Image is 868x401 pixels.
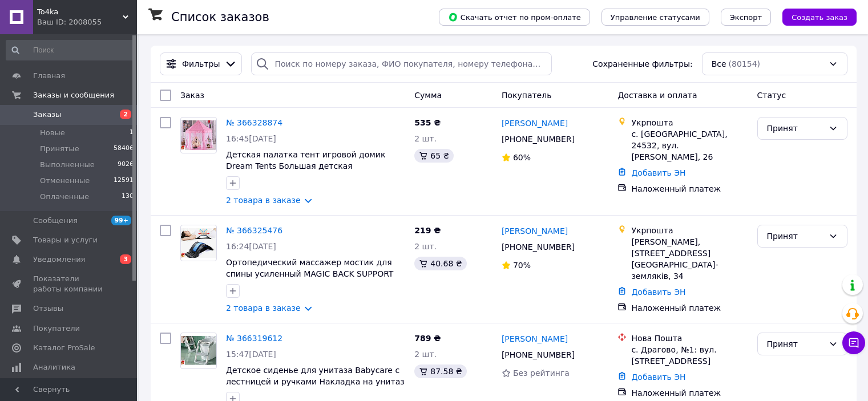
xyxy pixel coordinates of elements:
[414,364,466,378] div: 87.58 ₴
[502,333,568,345] a: [PERSON_NAME]
[414,91,442,100] span: Сумма
[414,242,437,251] span: 2 шт.
[592,58,692,70] span: Сохраненные фильтры:
[767,230,824,242] div: Принят
[226,334,282,343] a: № 366319612
[111,216,131,225] span: 99+
[631,225,748,236] div: Укрпошта
[33,274,106,294] span: Показатели работы компании
[180,225,217,261] a: Фото товару
[631,333,748,344] div: Нова Пошта
[721,9,771,26] button: Экспорт
[513,153,531,162] span: 60%
[631,372,685,382] a: Добавить ЭН
[448,12,581,22] span: Скачать отчет по пром-оплате
[181,336,216,365] img: Фото товару
[502,118,568,129] a: [PERSON_NAME]
[33,303,63,314] span: Отзывы
[414,118,441,127] span: 535 ₴
[33,71,65,81] span: Главная
[226,242,276,251] span: 16:24[DATE]
[767,338,824,350] div: Принят
[37,7,123,17] span: To4ka
[414,226,441,235] span: 219 ₴
[502,91,552,100] span: Покупатель
[631,236,748,282] div: [PERSON_NAME], [STREET_ADDRESS] [GEOGRAPHIC_DATA]-земляків, 34
[414,134,437,143] span: 2 шт.
[631,344,748,367] div: с. Драгово, №1: вул. [STREET_ADDRESS]
[114,176,134,186] span: 12591
[33,235,98,245] span: Товары и услуги
[502,242,575,252] span: [PHONE_NUMBER]
[513,261,531,270] span: 70%
[37,17,137,27] div: Ваш ID: 2008055
[122,192,134,202] span: 130
[226,366,405,398] a: Детское сиденье для унитаза Babycare с лестницей и ручками Накладка на унитаз для детей со ступен...
[40,192,89,202] span: Оплаченные
[792,13,847,22] span: Создать заказ
[729,59,760,68] span: (80154)
[226,350,276,359] span: 15:47[DATE]
[226,118,282,127] a: № 366328874
[33,254,85,265] span: Уведомления
[180,117,217,153] a: Фото товару
[611,13,700,22] span: Управление статусами
[502,225,568,237] a: [PERSON_NAME]
[180,333,217,369] a: Фото товару
[114,144,134,154] span: 58406
[631,387,748,399] div: Наложенный платеж
[180,91,204,100] span: Заказ
[631,287,685,297] a: Добавить ЭН
[712,58,726,70] span: Все
[601,9,709,26] button: Управление статусами
[33,90,114,100] span: Заказы и сообщения
[782,9,857,26] button: Создать заказ
[631,302,748,314] div: Наложенный платеж
[226,303,301,313] a: 2 товара в заказе
[414,350,437,359] span: 2 шт.
[414,149,454,163] div: 65 ₴
[842,331,865,354] button: Чат с покупателем
[226,134,276,143] span: 16:45[DATE]
[40,144,79,154] span: Принятые
[6,40,135,60] input: Поиск
[767,122,824,135] div: Принят
[118,160,134,170] span: 9026
[513,368,570,378] span: Без рейтинга
[414,334,441,343] span: 789 ₴
[171,10,269,24] h1: Список заказов
[439,9,590,26] button: Скачать отчет по пром-оплате
[414,257,466,270] div: 40.68 ₴
[181,228,216,257] img: Фото товару
[130,128,134,138] span: 1
[631,117,748,128] div: Укрпошта
[181,120,216,149] img: Фото товару
[226,196,301,205] a: 2 товара в заказе
[226,258,393,290] a: Ортопедический массажер мостик для спины усиленный MAGIC BACK SUPPORT |Kорректор осанки 3 уровня ...
[120,254,131,264] span: 3
[757,91,786,100] span: Статус
[182,58,220,70] span: Фильтры
[631,168,685,177] a: Добавить ЭН
[502,350,575,359] span: [PHONE_NUMBER]
[730,13,762,22] span: Экспорт
[631,128,748,163] div: с. [GEOGRAPHIC_DATA], 24532, вул. [PERSON_NAME], 26
[33,323,80,334] span: Покупатели
[33,343,95,353] span: Каталог ProSale
[226,226,282,235] a: № 366325476
[251,52,552,75] input: Поиск по номеру заказа, ФИО покупателя, номеру телефона, Email, номеру накладной
[33,110,61,120] span: Заказы
[40,128,65,138] span: Новые
[120,110,131,119] span: 2
[33,216,78,226] span: Сообщения
[631,183,748,195] div: Наложенный платеж
[771,12,857,21] a: Создать заказ
[40,160,95,170] span: Выполненные
[502,135,575,144] span: [PHONE_NUMBER]
[40,176,90,186] span: Отмененные
[33,362,75,372] span: Аналитика
[226,150,396,193] a: Детская палатка тент игровой домик Dream Tents Большая детская игрушечная палатка, складная детск...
